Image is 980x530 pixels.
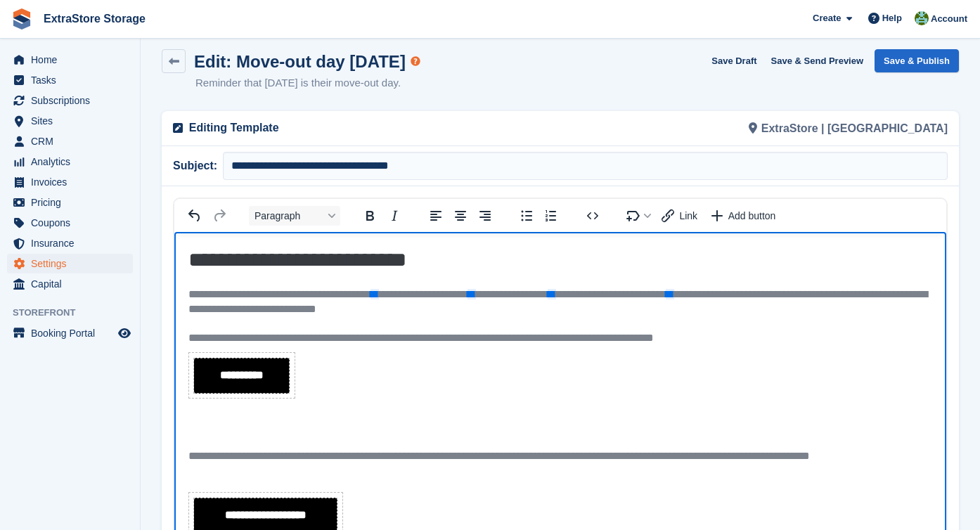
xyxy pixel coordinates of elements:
[7,213,133,233] a: menu
[706,49,762,72] button: Save Draft
[704,206,783,226] button: Insert a call-to-action button
[7,70,133,90] a: menu
[254,210,323,221] span: Paragraph
[31,172,115,192] span: Invoices
[38,7,151,30] a: ExtraStore Storage
[515,206,539,226] button: Bullet list
[7,254,133,273] a: menu
[13,306,140,320] span: Storefront
[7,172,133,192] a: menu
[31,233,115,253] span: Insurance
[195,75,406,91] p: Reminder that [DATE] is their move-out day.
[249,206,340,226] button: Block Paragraph
[7,91,133,110] a: menu
[31,254,115,273] span: Settings
[358,206,382,226] button: Bold
[7,111,133,131] a: menu
[31,70,115,90] span: Tasks
[7,274,133,294] a: menu
[424,206,448,226] button: Align left
[31,152,115,172] span: Analytics
[11,8,32,30] img: stora-icon-8386f47178a22dfd0bd8f6a31ec36ba5ce8667c1dd55bd0f319d3a0aa187defe.svg
[622,206,656,226] button: Insert merge tag
[813,11,841,25] span: Create
[183,206,207,226] button: Undo
[581,206,605,226] button: Source code
[31,274,115,294] span: Capital
[31,50,115,70] span: Home
[915,11,929,25] img: Jill Leckie
[766,49,870,72] button: Save & Send Preview
[116,325,133,342] a: Preview store
[7,152,133,172] a: menu
[207,206,231,226] button: Redo
[728,210,776,221] span: Add button
[189,119,552,136] p: Editing Template
[560,111,956,146] div: ExtraStore | [GEOGRAPHIC_DATA]
[657,206,704,226] button: Insert link with variable
[382,206,406,226] button: Italic
[31,213,115,233] span: Coupons
[7,131,133,151] a: menu
[7,323,133,343] a: menu
[194,52,406,71] h1: Edit: Move-out day [DATE]
[7,233,133,253] a: menu
[31,131,115,151] span: CRM
[473,206,497,226] button: Align right
[409,55,422,67] div: Tooltip anchor
[875,49,959,72] button: Save & Publish
[173,157,223,174] span: Subject:
[679,210,697,221] span: Link
[882,11,902,25] span: Help
[931,12,967,26] span: Account
[539,206,563,226] button: Numbered list
[449,206,472,226] button: Align center
[31,91,115,110] span: Subscriptions
[7,50,133,70] a: menu
[31,323,115,343] span: Booking Portal
[31,193,115,212] span: Pricing
[31,111,115,131] span: Sites
[7,193,133,212] a: menu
